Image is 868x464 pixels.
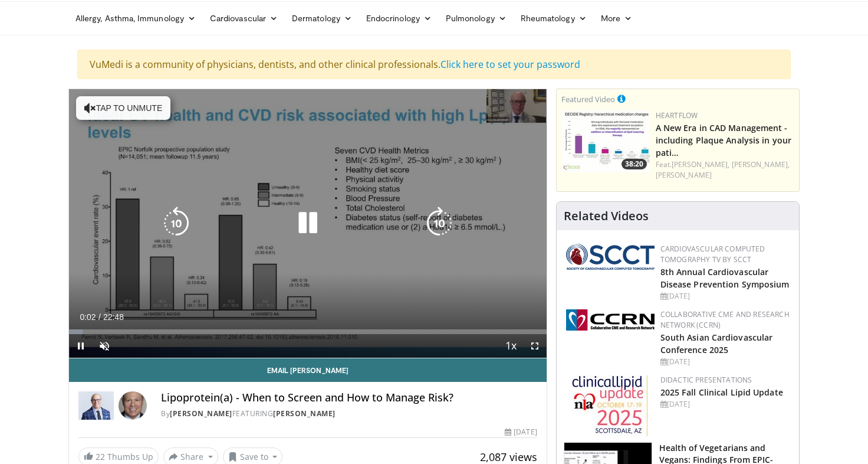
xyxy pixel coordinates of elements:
img: a04ee3ba-8487-4636-b0fb-5e8d268f3737.png.150x105_q85_autocrop_double_scale_upscale_version-0.2.png [566,309,655,331]
a: [PERSON_NAME] [170,409,232,419]
a: Heartflow [656,110,698,120]
span: 2,087 views [480,450,537,464]
span: 0:02 [80,312,96,322]
img: 738d0e2d-290f-4d89-8861-908fb8b721dc.150x105_q85_crop-smart_upscale.jpg [561,110,650,172]
a: Allergy, Asthma, Immunology [68,6,203,30]
div: [DATE] [660,399,790,410]
span: 22 [96,451,105,462]
div: Progress Bar [69,329,547,334]
a: South Asian Cardiovascular Conference 2025 [660,332,773,355]
a: More [594,6,639,30]
span: / [98,312,101,322]
a: Cardiovascular Computed Tomography TV by SCCT [660,244,765,264]
button: Fullscreen [523,334,547,358]
h4: Related Videos [564,209,649,223]
img: 51a70120-4f25-49cc-93a4-67582377e75f.png.150x105_q85_autocrop_double_scale_upscale_version-0.2.png [566,244,655,270]
span: 22:48 [103,312,124,322]
img: Dr. Robert S. Rosenson [78,391,114,420]
h4: Lipoprotein(a) - When to Screen and How to Manage Risk? [161,391,537,404]
a: Email [PERSON_NAME] [69,358,547,382]
a: Collaborative CME and Research Network (CCRN) [660,309,790,330]
div: VuMedi is a community of physicians, dentists, and other clinical professionals. [77,50,791,79]
a: 38:20 [561,110,650,172]
img: d65bce67-f81a-47c5-b47d-7b8806b59ca8.jpg.150x105_q85_autocrop_double_scale_upscale_version-0.2.jpg [572,375,648,437]
div: By FEATURING [161,409,537,419]
a: [PERSON_NAME], [672,159,729,169]
a: A New Era in CAD Management - including Plaque Analysis in your pati… [656,122,791,158]
div: Didactic Presentations [660,375,790,385]
img: Avatar [119,391,147,420]
a: Dermatology [285,6,359,30]
a: Endocrinology [359,6,439,30]
div: [DATE] [660,357,790,367]
a: Cardiovascular [203,6,285,30]
video-js: Video Player [69,89,547,358]
a: Pulmonology [439,6,514,30]
a: Rheumatology [514,6,594,30]
a: [PERSON_NAME], [732,159,790,169]
small: Featured Video [561,94,615,104]
button: Playback Rate [499,334,523,358]
span: 38:20 [622,159,647,169]
button: Unmute [93,334,116,358]
div: [DATE] [660,291,790,302]
button: Tap to unmute [76,96,170,120]
div: [DATE] [505,427,537,437]
a: [PERSON_NAME] [273,409,336,419]
button: Pause [69,334,93,358]
a: Click here to set your password [440,58,580,71]
a: 2025 Fall Clinical Lipid Update [660,387,783,398]
div: Feat. [656,159,794,181]
a: 8th Annual Cardiovascular Disease Prevention Symposium [660,266,790,290]
a: [PERSON_NAME] [656,170,712,180]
